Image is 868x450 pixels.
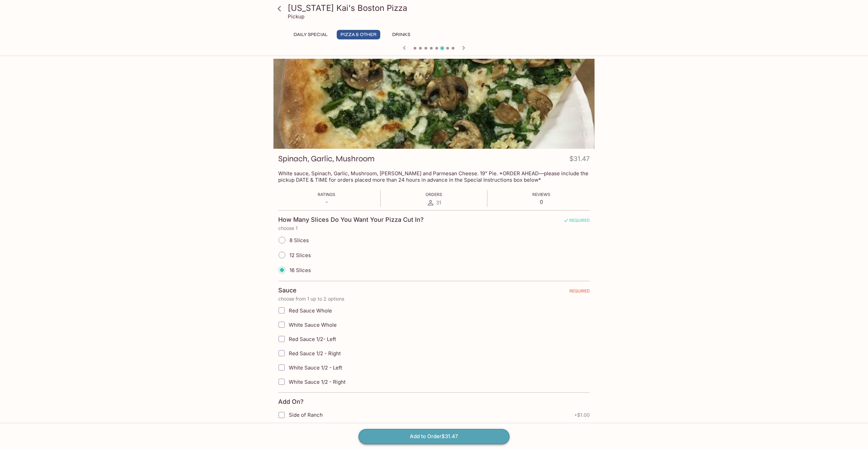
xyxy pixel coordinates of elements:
span: 16 Slices [289,267,311,273]
p: 0 [532,199,550,205]
span: White Sauce 1/2 - Left [289,364,342,371]
p: choose 1 [278,226,590,231]
span: Orders [425,192,442,197]
h4: $31.47 [569,154,590,167]
button: Drinks [386,30,416,39]
span: Red Sauce 1/2- Left [289,336,336,342]
p: - [318,199,335,205]
h3: Spinach, Garlic, Mushroom [278,154,374,164]
button: Add to Order$31.47 [358,429,510,444]
span: 8 Slices [289,237,309,244]
span: Red Sauce 1/2 - Right [289,350,341,357]
span: 12 Slices [289,252,311,258]
p: White sauce, Spinach, Garlic, Mushroom, [PERSON_NAME] and Parmesan Cheese. 19" Pie. *ORDER AHEAD—... [278,170,590,183]
span: White Sauce 1/2 - Right [289,379,346,385]
h4: How Many Slices Do You Want Your Pizza Cut In? [278,216,424,223]
span: Side of Ranch [289,412,323,418]
p: choose from 1 up to 2 options [278,296,590,302]
span: REQUIRED [563,218,590,226]
span: REQUIRED [569,288,590,296]
h4: Sauce [278,287,297,294]
div: Spinach, Garlic, Mushroom [273,59,595,149]
span: Reviews [532,192,550,197]
h3: [US_STATE] Kai's Boston Pizza [288,3,592,13]
span: + $1.00 [574,412,590,418]
button: Pizza & Other [337,30,380,39]
span: 31 [436,199,441,206]
h4: Add On? [278,398,304,406]
span: White Sauce Whole [289,322,337,328]
p: Pickup [288,13,304,20]
span: Red Sauce Whole [289,307,332,314]
span: Ratings [318,192,335,197]
button: Daily Special [290,30,331,39]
